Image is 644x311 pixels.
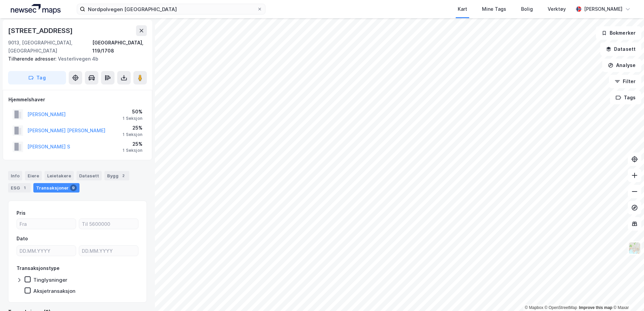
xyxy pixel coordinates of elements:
button: Filter [609,75,641,88]
img: logo.a4113a55bc3d86da70a041830d287a7e.svg [11,4,61,14]
div: Bolig [521,5,533,13]
span: Tilhørende adresser: [8,56,58,62]
div: [GEOGRAPHIC_DATA], 119/1708 [92,39,147,55]
div: 25% [123,124,142,132]
div: Eiere [25,171,42,180]
input: Fra [17,219,76,229]
div: Hjemmelshaver [8,96,147,104]
div: 9013, [GEOGRAPHIC_DATA], [GEOGRAPHIC_DATA] [8,39,92,55]
div: Aksjetransaksjon [33,288,75,294]
a: Mapbox [525,305,543,310]
input: DD.MM.YYYY [79,246,138,256]
div: 1 Seksjon [123,148,142,153]
div: [PERSON_NAME] [584,5,622,13]
div: Mine Tags [482,5,506,13]
div: 1 Seksjon [123,132,142,137]
div: Transaksjoner [33,183,79,193]
input: Til 5600000 [79,219,138,229]
div: Kontrollprogram for chat [610,279,644,311]
div: Vesterlivegen 4b [8,55,141,63]
div: Datasett [76,171,102,180]
iframe: Chat Widget [610,279,644,311]
button: Tag [8,71,66,84]
div: Info [8,171,22,180]
input: DD.MM.YYYY [17,246,76,256]
div: Tinglysninger [33,277,67,283]
button: Datasett [600,42,641,56]
button: Tags [610,91,641,104]
div: Verktøy [548,5,566,13]
div: 1 Seksjon [123,116,142,121]
div: Dato [17,235,28,243]
div: Leietakere [44,171,74,180]
div: Kart [458,5,467,13]
button: Analyse [602,59,641,72]
a: OpenStreetMap [545,305,577,310]
a: Improve this map [579,305,612,310]
div: 1 [21,184,28,191]
div: 9 [70,184,77,191]
div: 25% [123,140,142,148]
div: Bygg [104,171,129,180]
div: ESG [8,183,31,193]
div: 50% [123,108,142,116]
div: Pris [17,209,26,217]
div: [STREET_ADDRESS] [8,25,74,36]
button: Bokmerker [596,26,641,40]
img: Z [628,242,641,254]
div: Transaksjonstype [17,264,60,272]
input: Søk på adresse, matrikkel, gårdeiere, leietakere eller personer [85,4,257,14]
div: 2 [120,172,127,179]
